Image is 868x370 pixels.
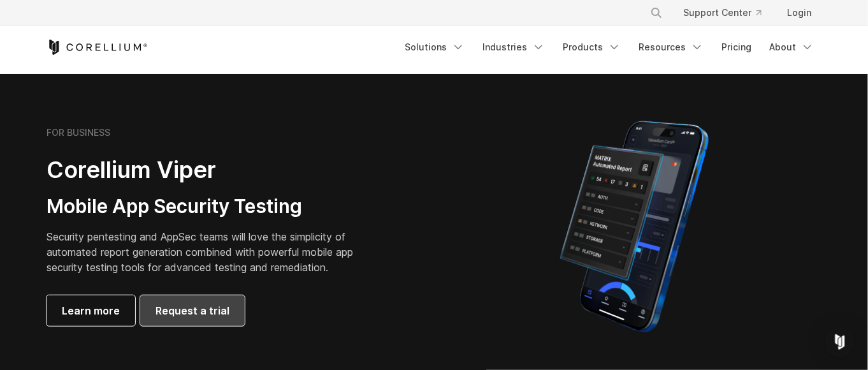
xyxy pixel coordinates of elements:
div: Navigation Menu [397,36,821,59]
a: Resources [631,36,711,59]
p: Security pentesting and AppSec teams will love the simplicity of automated report generation comb... [47,229,373,275]
span: Learn more [62,303,120,318]
a: About [762,36,821,59]
h3: Mobile App Security Testing [47,195,373,219]
a: Solutions [397,36,472,59]
a: Pricing [714,36,759,59]
button: Search [645,1,668,24]
a: Login [777,1,821,24]
a: Corellium Home [47,40,148,55]
div: Open Intercom Messenger [825,327,855,357]
a: Learn more [47,295,135,326]
img: Corellium MATRIX automated report on iPhone showing app vulnerability test results across securit... [539,115,730,338]
h2: Corellium Viper [47,156,373,184]
a: Request a trial [140,295,245,326]
a: Support Center [673,1,772,24]
a: Products [555,36,628,59]
a: Industries [475,36,553,59]
span: Request a trial [156,303,229,318]
div: Navigation Menu [635,1,821,24]
h6: FOR BUSINESS [47,127,110,138]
